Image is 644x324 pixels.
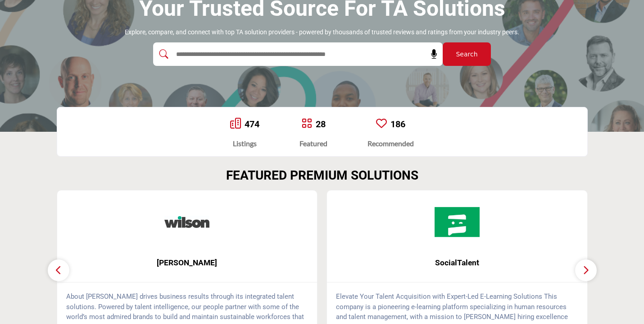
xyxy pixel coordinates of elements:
img: SocialTalent [435,199,480,245]
span: [PERSON_NAME] [71,257,304,268]
img: Wilson [164,199,209,245]
button: Search [443,42,491,66]
span: Search [456,50,477,59]
span: SocialTalent [340,257,574,268]
a: 474 [245,119,259,130]
b: Wilson [71,251,304,275]
a: SocialTalent [327,251,587,275]
b: SocialTalent [340,251,574,275]
a: [PERSON_NAME] [57,251,317,275]
a: 186 [390,119,405,130]
div: Featured [299,138,327,149]
a: Go to Featured [301,118,312,130]
h2: FEATURED PREMIUM SOLUTIONS [226,168,418,183]
a: 28 [316,119,326,130]
div: Listings [230,138,259,149]
div: Recommended [367,138,414,149]
p: Explore, compare, and connect with top TA solution providers - powered by thousands of trusted re... [125,28,519,37]
a: Go to Recommended [376,118,387,130]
